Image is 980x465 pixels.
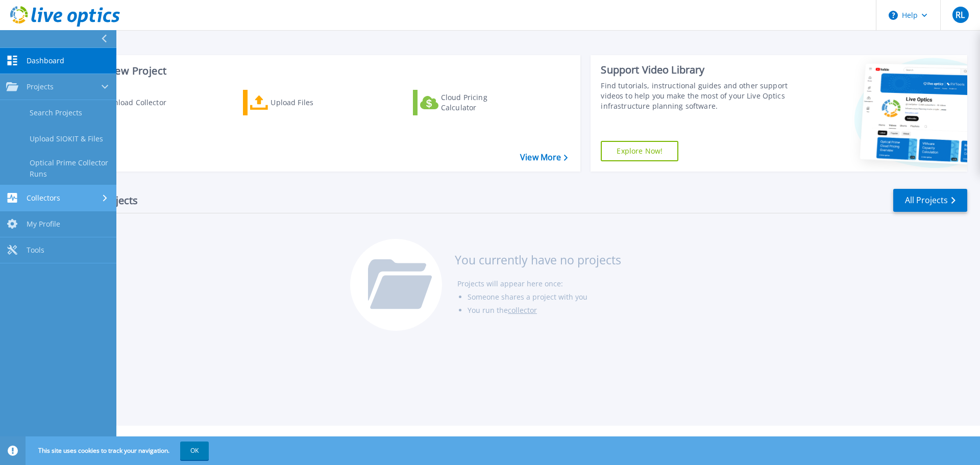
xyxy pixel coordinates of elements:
button: OK [180,442,209,460]
a: Cloud Pricing Calculator [413,90,527,115]
a: collector [508,305,537,315]
div: Upload Files [271,92,352,113]
span: Projects [27,82,54,91]
span: Tools [27,246,44,255]
span: Collectors [27,193,60,203]
div: Cloud Pricing Calculator [441,92,523,113]
span: RL [955,11,965,19]
li: You run the [468,304,621,317]
a: Download Collector [72,90,186,115]
span: This site uses cookies to track your navigation. [28,442,209,460]
div: Find tutorials, instructional guides and other support videos to help you make the most of your L... [601,81,793,111]
a: View More [520,153,568,162]
h3: You currently have no projects [455,254,621,265]
li: Someone shares a project with you [468,290,621,304]
span: My Profile [27,219,60,229]
h3: Start a New Project [72,65,568,77]
div: Support Video Library [601,63,793,77]
a: All Projects [893,189,967,212]
li: Projects will appear here once: [457,277,621,290]
a: Upload Files [243,90,357,115]
a: Explore Now! [601,141,678,161]
span: Dashboard [27,56,64,65]
div: Download Collector [99,92,180,113]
